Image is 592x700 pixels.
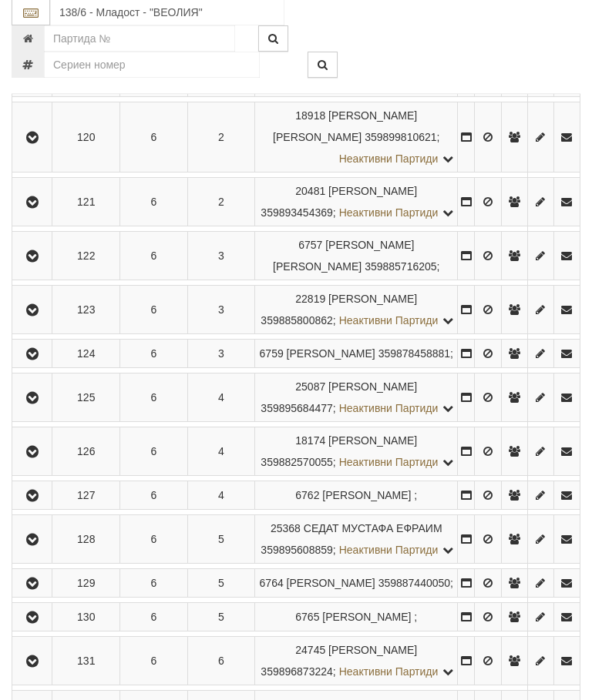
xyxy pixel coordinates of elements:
[218,490,224,502] span: 4
[339,153,439,166] span: Неактивни Партиди
[261,544,332,557] span: 359895608859
[295,110,325,122] span: Партида №
[295,381,325,394] span: Партида №
[52,340,120,369] td: 124
[120,570,188,598] td: 6
[328,645,417,657] span: [PERSON_NAME]
[378,578,450,590] span: 359887440050
[295,435,325,447] span: Партида №
[52,286,120,335] td: 123
[261,457,332,469] span: 359882570055
[378,348,450,360] span: 359878458881
[273,239,414,273] span: [PERSON_NAME] [PERSON_NAME]
[365,132,436,144] span: 359899810621
[120,233,188,281] td: 6
[255,570,458,598] td: ;
[44,52,260,79] input: Сериен номер
[52,638,120,686] td: 131
[328,381,417,394] span: [PERSON_NAME]
[120,428,188,477] td: 6
[255,233,458,281] td: ;
[339,315,439,327] span: Неактивни Партиди
[218,578,224,590] span: 5
[295,645,325,657] span: Партида №
[273,110,417,144] span: [PERSON_NAME] [PERSON_NAME]
[52,516,120,564] td: 128
[255,340,458,369] td: ;
[260,348,284,360] span: Партида №
[44,26,235,52] input: Партида №
[255,604,458,632] td: ;
[339,666,439,678] span: Неактивни Партиди
[287,348,375,360] span: [PERSON_NAME]
[120,179,188,227] td: 6
[52,570,120,598] td: 129
[255,428,458,477] td: ;
[339,403,439,415] span: Неактивни Партиди
[322,611,411,624] span: [PERSON_NAME]
[52,179,120,227] td: 121
[52,482,120,511] td: 127
[261,666,332,678] span: 359896873224
[271,523,301,535] span: Партида №
[52,374,120,423] td: 125
[218,611,224,624] span: 5
[120,638,188,686] td: 6
[218,655,224,668] span: 6
[120,604,188,632] td: 6
[304,523,442,535] span: СЕДАТ МУСТАФА ЕФРАИМ
[218,348,224,360] span: 3
[52,103,120,173] td: 120
[52,233,120,281] td: 122
[218,196,224,209] span: 2
[328,293,417,306] span: [PERSON_NAME]
[218,132,224,144] span: 2
[218,446,224,458] span: 4
[52,604,120,632] td: 130
[298,239,322,252] span: Партида №
[120,374,188,423] td: 6
[218,250,224,263] span: 3
[120,286,188,335] td: 6
[295,490,319,502] span: Партида №
[52,428,120,477] td: 126
[255,516,458,564] td: ;
[255,103,458,173] td: ;
[295,293,325,306] span: Партида №
[218,534,224,546] span: 5
[120,482,188,511] td: 6
[255,286,458,335] td: ;
[287,578,375,590] span: [PERSON_NAME]
[328,435,417,447] span: [PERSON_NAME]
[261,207,332,219] span: 359893454369
[255,482,458,511] td: ;
[339,207,439,219] span: Неактивни Партиди
[120,340,188,369] td: 6
[295,186,325,198] span: Партида №
[339,457,439,469] span: Неактивни Партиди
[255,638,458,686] td: ;
[255,179,458,227] td: ;
[255,374,458,423] td: ;
[261,403,332,415] span: 359895684477
[322,490,411,502] span: [PERSON_NAME]
[339,544,439,557] span: Неактивни Партиди
[365,261,436,273] span: 359885716205
[120,516,188,564] td: 6
[328,186,417,198] span: [PERSON_NAME]
[260,578,284,590] span: Партида №
[120,103,188,173] td: 6
[261,315,332,327] span: 359885800862
[218,392,224,404] span: 4
[295,611,319,624] span: Партида №
[218,304,224,317] span: 3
